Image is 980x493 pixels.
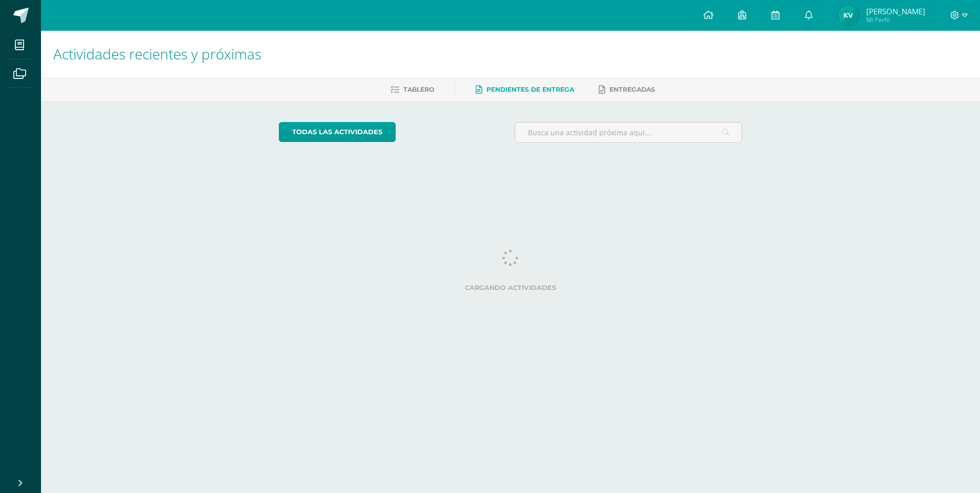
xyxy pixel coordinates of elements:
[599,81,655,98] a: Entregadas
[279,122,396,142] a: todas las Actividades
[403,86,434,93] span: Tablero
[53,44,261,64] span: Actividades recientes y próximas
[838,5,859,26] img: 7e37753f95f6ff295dda58829c7c65ec.png
[866,6,925,16] span: [PERSON_NAME]
[391,81,434,98] a: Tablero
[515,122,742,142] input: Busca una actividad próxima aquí...
[486,86,574,93] span: Pendientes de entrega
[609,86,655,93] span: Entregadas
[476,81,574,98] a: Pendientes de entrega
[279,284,743,292] label: Cargando actividades
[866,15,925,24] span: Mi Perfil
